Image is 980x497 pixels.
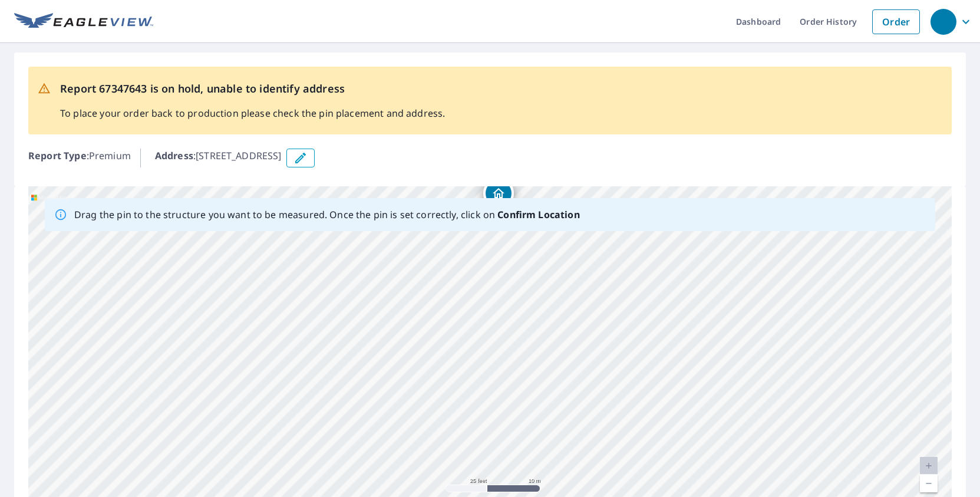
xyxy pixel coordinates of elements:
[920,457,938,475] a: Current Level 20, Zoom In Disabled
[28,149,87,162] b: Report Type
[60,106,445,120] p: To place your order back to production please check the pin placement and address.
[872,9,920,34] a: Order
[483,178,514,215] div: Dropped pin, building 1, Residential property, 529 Fallon St Old Forge, PA 18518
[155,149,193,162] b: Address
[155,149,282,167] p: : [STREET_ADDRESS]
[28,149,131,167] p: : Premium
[60,81,445,97] p: Report 67347643 is on hold, unable to identify address
[920,475,938,492] a: Current Level 20, Zoom Out
[74,208,580,222] p: Drag the pin to the structure you want to be measured. Once the pin is set correctly, click on
[14,13,153,31] img: EV Logo
[497,208,579,221] b: Confirm Location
